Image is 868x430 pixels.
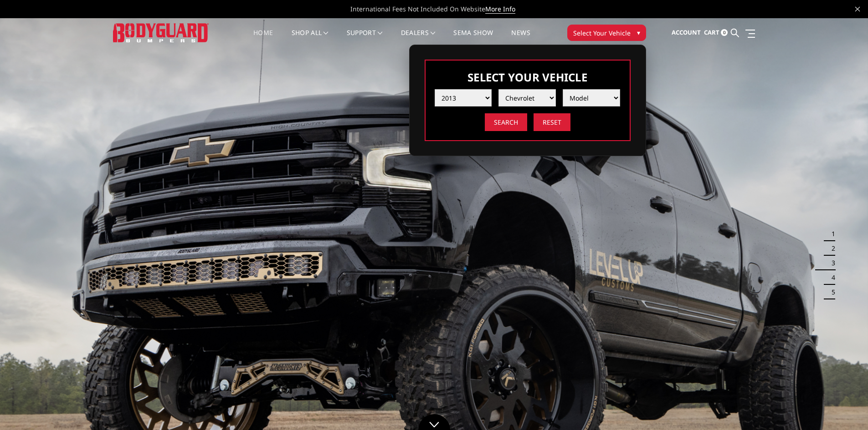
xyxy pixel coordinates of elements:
span: 0 [721,29,728,36]
iframe: Chat Widget [822,386,868,430]
a: News [511,30,530,47]
button: 2 of 5 [826,241,835,256]
a: Account [672,20,701,45]
h3: Select Your Vehicle [435,70,621,85]
button: 3 of 5 [826,256,835,270]
input: Reset [534,113,570,131]
a: Cart 0 [704,20,728,45]
a: Home [253,30,273,47]
span: ▾ [637,28,640,37]
button: 4 of 5 [826,270,835,285]
a: Dealers [401,30,436,47]
button: Select Your Vehicle [567,25,646,41]
a: More Info [485,5,515,14]
span: Cart [704,28,719,36]
a: Support [347,30,383,47]
img: BODYGUARD BUMPERS [113,23,209,42]
button: 5 of 5 [826,285,835,299]
a: SEMA Show [453,30,493,47]
input: Search [485,113,527,131]
span: Account [672,28,701,36]
button: 1 of 5 [826,227,835,241]
a: Click to Down [418,414,450,430]
span: Select Your Vehicle [573,28,631,38]
a: shop all [292,30,329,47]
